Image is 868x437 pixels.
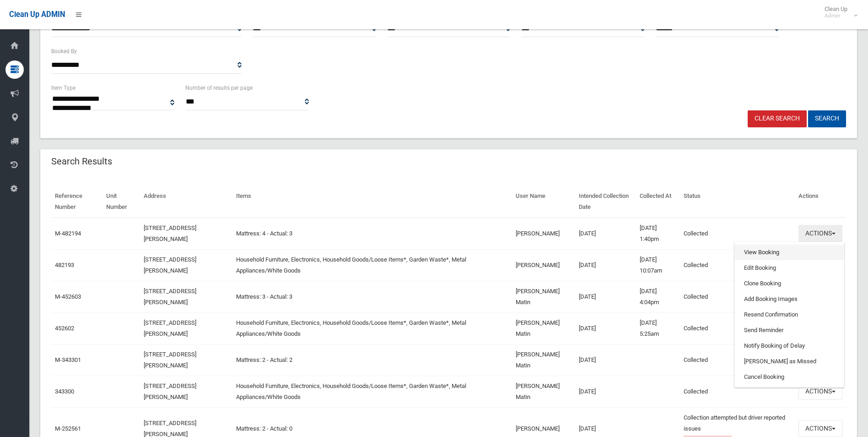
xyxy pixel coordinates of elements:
th: Actions [795,186,846,218]
td: Collected [680,281,795,312]
span: Clean Up ADMIN [9,10,65,19]
a: Edit Booking [735,260,844,276]
th: Unit Number [102,186,140,218]
a: [STREET_ADDRESS][PERSON_NAME] [144,319,196,337]
td: [PERSON_NAME] [512,218,575,250]
td: Household Furniture, Electronics, Household Goods/Loose Items*, Garden Waste*, Metal Appliances/W... [232,376,512,407]
td: Collected [680,312,795,344]
a: Add Booking Images [735,291,844,307]
th: User Name [512,186,575,218]
a: Clear Search [748,110,807,127]
th: Collected At [636,186,680,218]
a: View Booking [735,245,844,260]
td: [DATE] [575,249,636,281]
td: Mattress: 3 - Actual: 3 [232,281,512,312]
a: Notify Booking of Delay [735,338,844,354]
a: M-252561 [55,425,81,432]
header: Search Results [40,153,123,170]
td: [DATE] 4:04pm [636,281,680,312]
td: [DATE] [575,344,636,376]
th: Status [680,186,795,218]
span: Clean Up [820,5,857,19]
a: Clone Booking [735,276,844,291]
td: Collected [680,376,795,407]
a: Send Reminder [735,322,844,338]
a: [STREET_ADDRESS][PERSON_NAME] [144,224,196,242]
th: Items [232,186,512,218]
a: Cancel Booking [735,369,844,385]
a: Resend Confirmation [735,307,844,322]
td: [DATE] [575,218,636,250]
a: [STREET_ADDRESS][PERSON_NAME] [144,382,196,400]
th: Reference Number [51,186,102,218]
label: Item Type [51,83,75,93]
td: Collected [680,249,795,281]
td: [DATE] [575,312,636,344]
a: [STREET_ADDRESS][PERSON_NAME] [144,256,196,274]
td: [PERSON_NAME] Matin [512,344,575,376]
td: Household Furniture, Electronics, Household Goods/Loose Items*, Garden Waste*, Metal Appliances/W... [232,249,512,281]
td: [PERSON_NAME] Matin [512,312,575,344]
td: [DATE] 5:25am [636,312,680,344]
a: [STREET_ADDRESS][PERSON_NAME] [144,351,196,369]
td: [DATE] [575,376,636,407]
a: 452602 [55,325,74,332]
td: [PERSON_NAME] [512,249,575,281]
td: Mattress: 4 - Actual: 3 [232,218,512,250]
a: 482193 [55,262,74,268]
td: Collected [680,344,795,376]
a: [STREET_ADDRESS][PERSON_NAME] [144,288,196,306]
button: Search [808,110,846,127]
a: M-452603 [55,293,81,300]
label: Booked By [51,46,77,56]
th: Address [140,186,232,218]
a: M-482194 [55,230,81,237]
button: Actions [798,383,842,400]
a: [PERSON_NAME] as Missed [735,354,844,369]
td: Mattress: 2 - Actual: 2 [232,344,512,376]
td: Collected [680,218,795,250]
th: Intended Collection Date [575,186,636,218]
td: [PERSON_NAME] Matin [512,281,575,312]
button: Actions [798,420,842,437]
a: 343300 [55,388,74,395]
label: Number of results per page [185,83,253,93]
td: [PERSON_NAME] Matin [512,376,575,407]
td: [DATE] 10:07am [636,249,680,281]
td: Household Furniture, Electronics, Household Goods/Loose Items*, Garden Waste*, Metal Appliances/W... [232,312,512,344]
small: Admin [825,12,847,19]
td: [DATE] 1:40pm [636,218,680,250]
td: [DATE] [575,281,636,312]
a: M-343301 [55,356,81,363]
button: Actions [798,225,842,242]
